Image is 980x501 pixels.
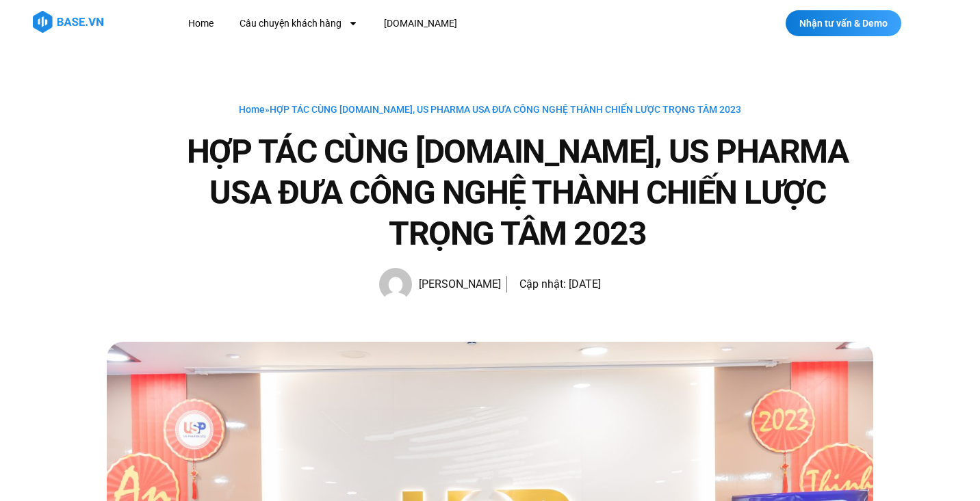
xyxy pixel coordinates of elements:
time: [DATE] [569,277,601,290]
span: » [239,104,741,115]
span: Cập nhật: [519,277,566,290]
img: Picture of Hạnh Hoàng [379,268,412,301]
nav: Menu [178,11,700,36]
a: Home [239,104,265,115]
h1: HỢP TÁC CÙNG [DOMAIN_NAME], US PHARMA USA ĐƯA CÔNG NGHỆ THÀNH CHIẾN LƯỢC TRỌNG TÂM 2023 [162,131,873,254]
span: HỢP TÁC CÙNG [DOMAIN_NAME], US PHARMA USA ĐƯA CÔNG NGHỆ THÀNH CHIẾN LƯỢC TRỌNG TÂM 2023 [270,104,741,115]
a: Nhận tư vấn & Demo [786,10,901,36]
span: Nhận tư vấn & Demo [799,18,888,28]
a: Picture of Hạnh Hoàng [PERSON_NAME] [379,268,501,301]
span: [PERSON_NAME] [412,275,501,294]
a: Home [178,11,224,36]
a: [DOMAIN_NAME] [374,11,467,36]
a: Câu chuyện khách hàng [229,11,368,36]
